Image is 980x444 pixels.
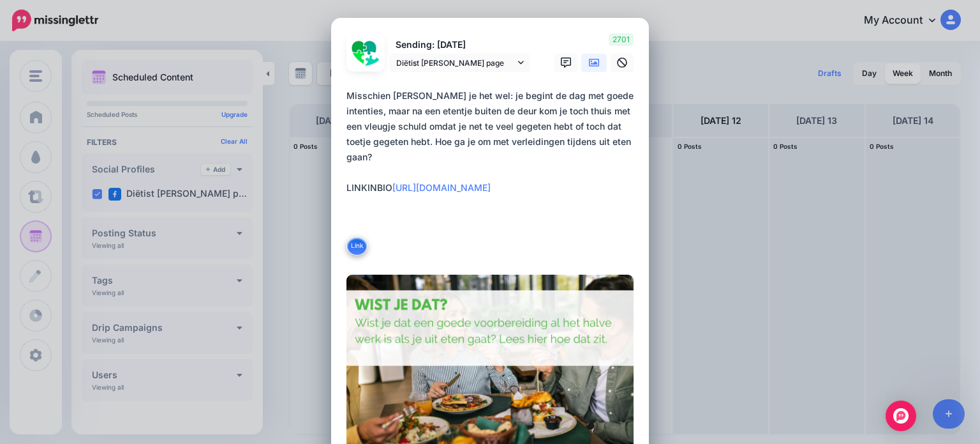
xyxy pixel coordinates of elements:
[609,33,634,46] span: 2701
[390,54,530,72] a: Diëtist [PERSON_NAME] page
[886,401,916,431] div: Open Intercom Messenger
[396,56,515,70] span: Diëtist [PERSON_NAME] page
[350,37,381,68] img: 293222142_522567249710572_4573399951254326687_n-bsa135189.png
[390,38,530,52] p: Sending: [DATE]
[346,236,367,256] button: Link
[346,88,640,226] div: Misschien [PERSON_NAME] je het wel: je begint de dag met goede intenties, maar na een etentje bui...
